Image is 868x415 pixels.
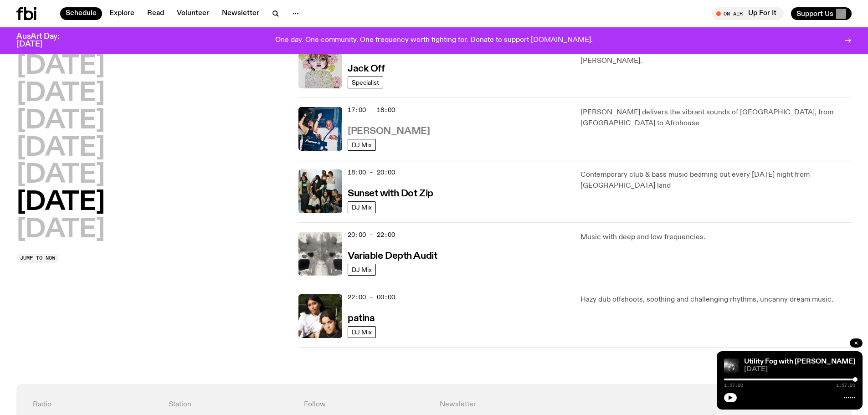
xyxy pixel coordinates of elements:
button: [DATE] [16,136,105,161]
img: A black and white Rorschach [298,232,342,276]
button: [DATE] [16,81,105,107]
span: 1:57:20 [724,383,743,388]
p: Unwitting bits and class action with Sydney's antidote to AM/FM stereo types, [PERSON_NAME]. [580,45,852,67]
a: Read [142,7,169,20]
p: Hazy dub offshoots, soothing and challenging rhythms, uncanny dream music. [580,294,852,305]
button: [DATE] [16,163,105,188]
a: Jack Off [348,62,385,74]
h4: Newsletter [440,400,700,409]
a: Sunset with Dot Zip [348,187,433,199]
span: 1:57:20 [836,383,855,388]
h4: Follow [304,400,429,409]
span: [DATE] [744,366,855,373]
h3: [PERSON_NAME] [348,127,430,136]
a: DJ Mix [348,139,376,151]
button: [DATE] [16,54,105,79]
span: DJ Mix [352,266,372,273]
a: Newsletter [216,7,265,20]
h3: Sunset with Dot Zip [348,189,433,199]
p: Contemporary club & bass music beaming out every [DATE] night from [GEOGRAPHIC_DATA] land [580,169,852,191]
a: [PERSON_NAME] [348,125,430,136]
button: [DATE] [16,190,105,215]
span: 20:00 - 22:00 [348,231,395,239]
h4: Station [169,400,293,409]
span: Specialist [352,79,379,86]
span: DJ Mix [352,141,372,148]
img: Cover to feeo's album Goodness [724,359,739,373]
span: 18:00 - 20:00 [348,168,395,177]
a: Utility Fog with [PERSON_NAME] [744,358,855,365]
button: Jump to now [16,254,59,263]
a: Variable Depth Audit [348,250,437,261]
span: DJ Mix [352,204,372,210]
span: 17:00 - 18:00 [348,106,395,114]
span: Support Us [796,10,833,18]
a: DJ Mix [348,326,376,338]
h4: Radio [33,400,158,409]
button: Support Us [791,7,852,20]
h3: AusArt Day: [DATE] [16,33,75,48]
h3: Jack Off [348,64,385,74]
button: [DATE] [16,217,105,243]
p: [PERSON_NAME] delivers the vibrant sounds of [GEOGRAPHIC_DATA], from [GEOGRAPHIC_DATA] to Afrohouse [580,107,852,129]
a: Schedule [60,7,102,20]
span: DJ Mix [352,328,372,335]
h3: Variable Depth Audit [348,251,437,261]
a: Specialist [348,77,383,88]
button: On AirUp For It [712,7,784,20]
a: Volunteer [171,7,215,20]
p: Music with deep and low frequencies. [580,232,852,243]
a: DJ Mix [348,201,376,213]
a: patina [348,312,375,323]
a: DJ Mix [348,264,376,276]
button: [DATE] [16,108,105,134]
a: Explore [104,7,140,20]
p: One day. One community. One frequency worth fighting for. Donate to support [DOMAIN_NAME]. [275,36,593,45]
span: 22:00 - 00:00 [348,293,395,302]
img: a dotty lady cuddling her cat amongst flowers [298,45,342,88]
span: Jump to now [20,256,55,261]
h3: patina [348,314,375,323]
